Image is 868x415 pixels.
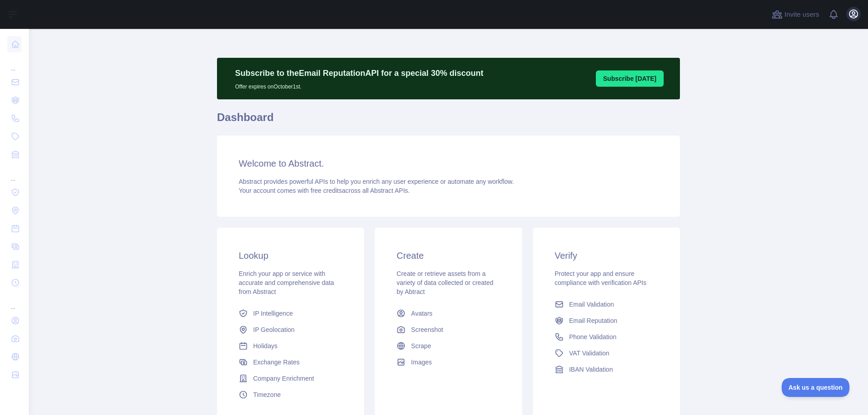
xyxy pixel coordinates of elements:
[7,54,22,72] div: ...
[784,9,819,20] span: Invite users
[239,249,342,262] h3: Lookup
[235,387,346,403] a: Timezone
[253,325,295,334] span: IP Geolocation
[411,341,431,350] span: Scrape
[569,300,614,309] span: Email Validation
[253,309,293,318] span: IP Intelligence
[239,157,658,170] h3: Welcome to Abstract.
[396,249,500,262] h3: Create
[411,325,443,334] span: Screenshot
[770,7,821,22] button: Invite users
[253,341,278,350] span: Holidays
[551,361,662,378] a: IBAN Validation
[393,322,504,338] a: Screenshot
[555,249,658,262] h3: Verify
[551,329,662,345] a: Phone Validation
[239,187,410,194] span: Your account comes with across all Abstract APIs.
[235,354,346,370] a: Exchange Rates
[235,338,346,354] a: Holidays
[393,338,504,354] a: Scrape
[235,305,346,322] a: IP Intelligence
[239,178,514,185] span: Abstract provides powerful APIs to help you enrich any user experience or automate any workflow.
[569,332,617,341] span: Phone Validation
[393,305,504,322] a: Avatars
[393,354,504,370] a: Images
[551,312,662,329] a: Email Reputation
[396,270,493,295] span: Create or retrieve assets from a variety of data collected or created by Abtract
[253,390,281,399] span: Timezone
[235,79,483,90] p: Offer expires on October 1st.
[235,322,346,338] a: IP Geolocation
[569,365,613,374] span: IBAN Validation
[253,358,300,367] span: Exchange Rates
[782,378,850,397] iframe: Toggle Customer Support
[551,296,662,312] a: Email Validation
[253,374,314,383] span: Company Enrichment
[411,309,432,318] span: Avatars
[235,370,346,387] a: Company Enrichment
[217,110,680,132] h1: Dashboard
[311,187,342,194] span: free credits
[551,345,662,361] a: VAT Validation
[569,316,618,325] span: Email Reputation
[7,293,22,311] div: ...
[235,67,483,79] p: Subscribe to the Email Reputation API for a special 30 % discount
[411,358,432,367] span: Images
[7,164,22,182] div: ...
[239,270,334,295] span: Enrich your app or service with accurate and comprehensive data from Abstract
[596,70,664,87] button: Subscribe [DATE]
[555,270,646,286] span: Protect your app and ensure compliance with verification APIs
[569,349,609,358] span: VAT Validation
